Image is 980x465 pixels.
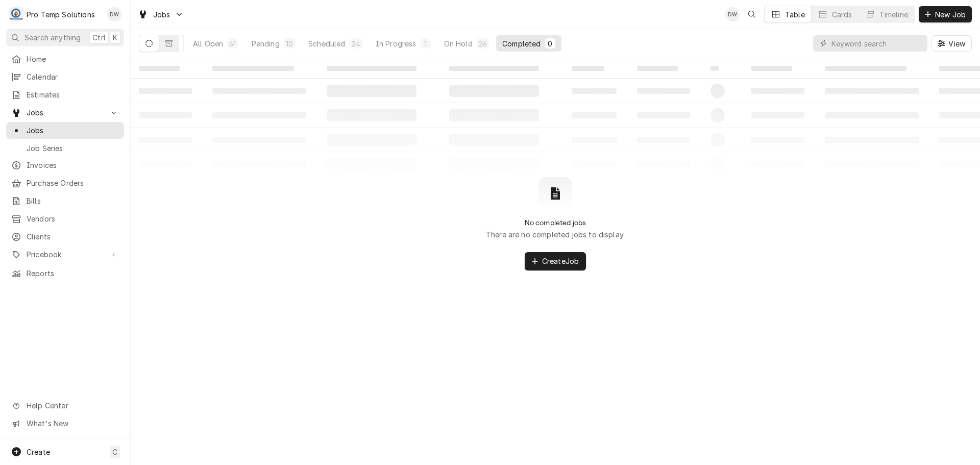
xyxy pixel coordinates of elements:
[423,38,429,49] div: 1
[27,54,119,64] span: Home
[6,140,124,157] a: Job Series
[286,38,293,49] div: 10
[6,68,124,85] a: Calendar
[112,447,117,457] span: C
[27,448,50,456] span: Create
[6,415,124,432] a: Go to What's New
[825,66,906,71] span: ‌
[193,38,223,49] div: All Open
[27,178,119,188] span: Purchase Orders
[27,160,119,170] span: Invoices
[832,9,852,20] div: Cards
[352,38,360,49] div: 24
[725,7,740,21] div: DW
[637,66,678,71] span: ‌
[27,89,119,100] span: Estimates
[24,32,81,43] span: Search anything
[449,66,539,71] span: ‌
[744,6,760,22] button: Open search
[6,29,124,46] button: Search anythingCtrlK
[27,9,95,20] div: Pro Temp Solutions
[946,38,967,49] span: View
[131,58,980,177] table: Completed Jobs List Loading
[27,400,118,411] span: Help Center
[6,175,124,191] a: Purchase Orders
[525,218,586,227] h2: No completed jobs
[308,38,345,49] div: Scheduled
[547,38,553,49] div: 0
[751,66,792,71] span: ‌
[212,66,294,71] span: ‌
[139,66,180,71] span: ‌
[879,9,908,20] div: Timeline
[6,86,124,103] a: Estimates
[27,249,104,260] span: Pricebook
[6,210,124,227] a: Vendors
[444,38,473,49] div: On Hold
[6,122,124,139] a: Jobs
[229,38,236,49] div: 61
[486,229,625,240] p: There are no completed jobs to display.
[479,38,487,49] div: 26
[27,125,119,136] span: Jobs
[113,32,117,43] span: K
[107,7,121,21] div: DW
[9,7,23,21] div: P
[376,38,416,49] div: In Progress
[27,213,119,224] span: Vendors
[27,143,119,154] span: Job Series
[572,66,604,71] span: ‌
[6,157,124,174] a: Invoices
[134,6,188,23] a: Go to Jobs
[6,246,124,263] a: Go to Pricebook
[27,268,119,279] span: Reports
[9,7,23,21] div: Pro Temp Solutions's Avatar
[6,397,124,414] a: Go to Help Center
[107,7,121,21] div: Dana Williams's Avatar
[540,256,581,266] span: Create Job
[327,66,416,71] span: ‌
[27,195,119,206] span: Bills
[27,107,104,118] span: Jobs
[831,35,922,52] input: Keyword search
[27,71,119,82] span: Calendar
[6,192,124,209] a: Bills
[252,38,280,49] div: Pending
[6,51,124,67] a: Home
[525,252,586,271] button: CreateJob
[710,66,719,71] span: ‌
[932,35,972,52] button: View
[933,9,968,20] span: New Job
[6,228,124,245] a: Clients
[6,265,124,282] a: Reports
[919,6,972,22] button: New Job
[6,104,124,121] a: Go to Jobs
[725,7,740,21] div: Dana Williams's Avatar
[153,9,170,20] span: Jobs
[27,231,119,242] span: Clients
[502,38,541,49] div: Completed
[27,418,118,429] span: What's New
[92,32,106,43] span: Ctrl
[785,9,805,20] div: Table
